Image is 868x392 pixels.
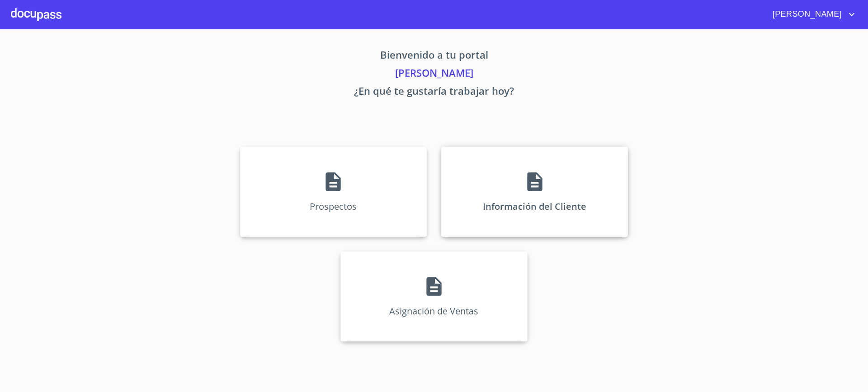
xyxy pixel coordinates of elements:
p: Bienvenido a tu portal [156,47,712,65]
p: Asignación de Ventas [389,305,478,317]
p: Prospectos [310,200,357,212]
span: [PERSON_NAME] [766,7,846,22]
p: Información del Cliente [483,200,586,212]
p: ¿En qué te gustaría trabajar hoy? [156,83,712,101]
button: account of current user [766,7,857,22]
p: [PERSON_NAME] [156,65,712,83]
